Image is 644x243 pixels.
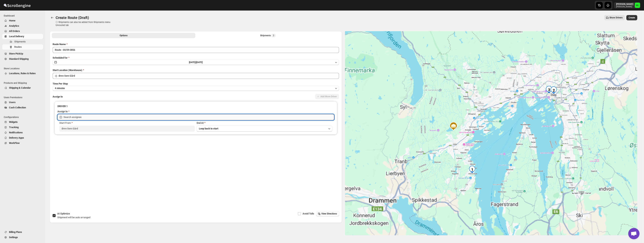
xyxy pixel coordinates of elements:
[616,6,633,8] p: [PERSON_NAME]
[197,126,332,132] button: Loop back to start
[604,15,625,20] button: Show Drivers
[9,19,15,22] span: Home
[2,44,43,50] button: Routes
[2,235,43,240] button: Settings
[2,100,43,105] button: Users
[614,2,640,8] button: User menu
[53,43,66,46] span: Route Name
[609,16,623,19] span: Show Drivers
[316,211,339,216] button: View Directions
[53,82,68,85] span: Time Per Stop
[303,212,314,215] span: Avoid Tolls
[545,86,553,94] div: 3
[321,212,337,215] span: View Directions
[14,40,26,43] span: Shipments
[9,136,24,139] span: Delivery Apps
[14,45,22,48] span: Routes
[196,33,340,38] button: Selected Shipments
[9,142,20,144] span: WorkFlow
[4,67,43,70] span: Store Locations
[53,69,82,72] span: Start Location (Warehouse)
[2,71,43,76] button: Locations, Rules & Rates
[199,127,218,130] span: Loop back to start
[53,60,339,65] button: [DATE]|[DATE]
[636,4,639,7] text: ML
[50,39,342,181] div: All Route Options
[196,61,203,64] span: [DATE]
[59,73,339,79] input: Search location
[9,52,23,55] span: Store PickUp
[468,166,476,174] div: 1
[2,229,43,235] button: Billing Plans
[53,86,339,91] button: 4 minutes
[550,87,557,94] div: 2
[4,82,43,85] span: Products and Shipping
[63,114,334,120] input: Search assignee
[2,140,43,146] button: WorkFlow
[57,212,70,215] span: AI Optimize
[197,121,332,125] div: End At
[56,21,115,27] p: ⓘ Shipments can also be added from Shipments menu Unrouted tab
[9,126,19,129] span: Tracking
[2,29,43,34] button: All Orders
[2,23,43,29] button: Analytics
[2,119,43,125] button: Widgets
[4,116,43,119] span: Configurations
[260,34,276,37] div: Shipments
[628,228,639,239] a: Open chat
[2,125,43,130] button: Tracking
[4,96,43,99] span: Users Permissions
[616,3,633,6] p: [PERSON_NAME]
[189,61,196,64] span: [DATE] |
[2,135,43,140] button: Delivery Apps
[273,34,274,37] span: 3
[9,231,22,233] span: Billing Plans
[9,101,16,104] span: Users
[57,110,68,113] div: Assign to
[2,18,43,23] button: Home
[2,130,43,135] button: Notifications
[9,86,31,89] span: Shipping & Calendar
[59,121,71,124] span: Start From
[9,131,23,134] span: Notifications
[52,33,195,38] button: All Route Options
[55,87,65,90] span: 4 minutes
[4,14,43,17] span: Dashboard
[57,104,334,108] h3: DRIVER 1
[2,85,43,91] button: Shipping & Calendar
[9,24,19,27] span: Analytics
[9,57,29,60] span: Standard Shipping
[53,56,68,59] span: Scheduled for
[9,30,20,32] span: All Orders
[53,47,339,53] input: Eg: Bengaluru Route
[57,216,90,219] span: Shipment will be auto arranged
[629,16,635,19] span: Create
[3,1,31,10] img: ScrollEngine
[120,34,128,37] span: Options
[626,15,637,20] button: Create
[9,106,26,109] span: Cash Collection
[9,121,18,123] span: Widgets
[9,236,18,239] span: Settings
[53,95,63,98] span: Assign to
[50,15,55,20] button: Routes
[9,35,24,38] span: Local Delivery
[56,15,89,20] span: Create Route (Draft)
[9,72,36,75] span: Locations, Rules & Rates
[2,39,43,44] button: Shipments
[2,105,43,110] button: Cash Collection
[635,3,640,8] span: Michael Lunga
